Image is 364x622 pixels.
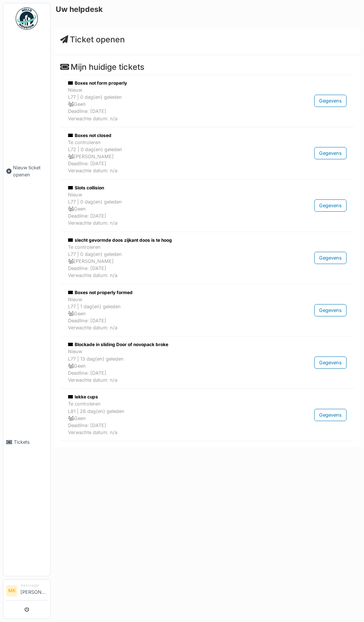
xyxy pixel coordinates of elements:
[3,34,50,309] a: Nieuw ticket openen
[314,409,347,421] div: Gegevens
[13,164,47,178] span: Nieuw ticket openen
[66,392,348,438] a: lekke cups Te controlerenL81 | 28 dag(en) geleden GeenDeadline: [DATE]Verwachte datum: n/a Gegevens
[314,304,347,316] div: Gegevens
[20,583,47,599] li: [PERSON_NAME]
[66,235,348,281] a: slecht gevormde doos zijkant doos is te hoog Te controlerenL77 | 0 dag(en) geleden [PERSON_NAME]D...
[68,139,282,175] div: Te controleren L72 | 0 dag(en) geleden [PERSON_NAME] Deadline: [DATE] Verwachte datum: n/a
[68,80,282,87] div: Boxes not form properly
[314,252,347,264] div: Gegevens
[314,95,347,107] div: Gegevens
[66,183,348,229] a: Slots collision NieuwL77 | 0 dag(en) geleden GeenDeadline: [DATE]Verwachte datum: n/a Gegevens
[68,341,282,348] div: Blockade in sliding Door of novopack broke
[66,78,348,124] a: Boxes not form properly NieuwL77 | 0 dag(en) geleden GeenDeadline: [DATE]Verwachte datum: n/a Geg...
[60,62,354,72] h4: Mijn huidige tickets
[66,287,348,333] a: Boxes not properly formed NieuwL77 | 1 dag(en) geleden GeenDeadline: [DATE]Verwachte datum: n/a G...
[68,185,282,191] div: Slots collision
[68,348,282,384] div: Nieuw L77 | 13 dag(en) geleden Geen Deadline: [DATE] Verwachte datum: n/a
[6,583,47,600] a: MK Aanvrager[PERSON_NAME]
[66,130,348,176] a: Boxes not closed Te controlerenL72 | 0 dag(en) geleden [PERSON_NAME]Deadline: [DATE]Verwachte dat...
[68,400,282,436] div: Te controleren L81 | 28 dag(en) geleden Geen Deadline: [DATE] Verwachte datum: n/a
[56,5,103,14] h6: Uw helpdesk
[66,339,348,385] a: Blockade in sliding Door of novopack broke NieuwL77 | 13 dag(en) geleden GeenDeadline: [DATE]Verw...
[68,289,282,296] div: Boxes not properly formed
[6,585,17,596] li: MK
[68,191,282,227] div: Nieuw L77 | 0 dag(en) geleden Geen Deadline: [DATE] Verwachte datum: n/a
[314,356,347,369] div: Gegevens
[20,583,47,588] div: Aanvrager
[14,439,47,446] span: Tickets
[68,132,282,139] div: Boxes not closed
[314,199,347,212] div: Gegevens
[68,296,282,332] div: Nieuw L77 | 1 dag(en) geleden Geen Deadline: [DATE] Verwachte datum: n/a
[3,309,50,576] a: Tickets
[68,237,282,244] div: slecht gevormde doos zijkant doos is te hoog
[68,244,282,279] div: Te controleren L77 | 0 dag(en) geleden [PERSON_NAME] Deadline: [DATE] Verwachte datum: n/a
[314,147,347,159] div: Gegevens
[68,394,282,400] div: lekke cups
[68,87,282,122] div: Nieuw L77 | 0 dag(en) geleden Geen Deadline: [DATE] Verwachte datum: n/a
[60,35,125,44] a: Ticket openen
[16,7,38,30] img: Badge_color-CXgf-gQk.svg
